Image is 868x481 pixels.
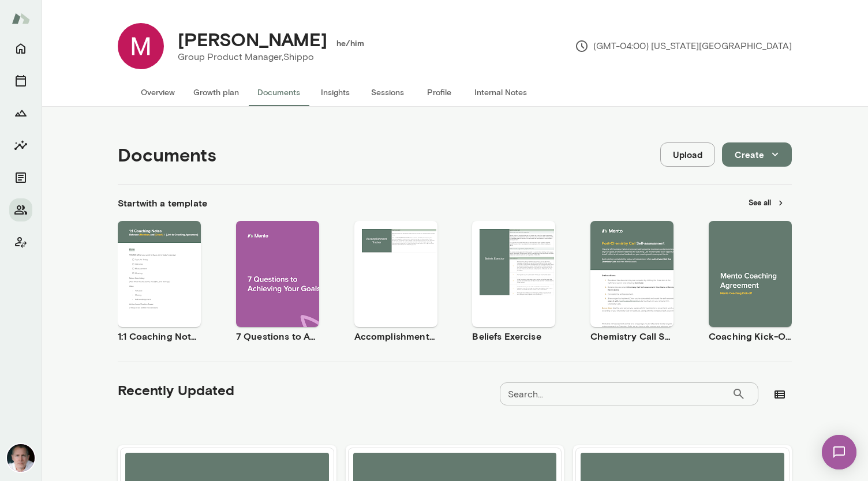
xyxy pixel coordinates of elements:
[361,78,413,106] button: Sessions
[472,329,555,343] h6: Beliefs Exercise
[9,166,32,189] button: Documents
[118,329,201,343] h6: 1:1 Coaching Notes
[336,37,365,49] h6: he/him
[9,134,32,157] button: Insights
[248,78,309,106] button: Documents
[118,381,234,399] h5: Recently Updated
[7,444,35,472] img: Mike Lane
[9,69,32,92] button: Sessions
[236,329,319,343] h6: 7 Questions to Achieving Your Goals
[9,198,32,221] button: Members
[118,23,164,69] img: Mike Fonseca
[590,329,674,343] h6: Chemistry Call Self-Assessment [Coaches only]
[660,142,715,167] button: Upload
[742,194,792,212] button: See all
[132,78,184,106] button: Overview
[575,39,792,53] p: (GMT-04:00) [US_STATE][GEOGRAPHIC_DATA]
[9,37,32,60] button: Home
[12,7,30,29] img: Mento
[709,329,792,343] h6: Coaching Kick-Off | Coaching Agreement
[722,142,792,167] button: Create
[118,144,216,166] h4: Documents
[354,329,437,343] h6: Accomplishment Tracker
[9,102,32,125] button: Growth Plan
[309,78,361,106] button: Insights
[118,196,207,210] h6: Start with a template
[184,78,248,106] button: Growth plan
[465,78,536,106] button: Internal Notes
[9,231,32,254] button: Client app
[413,78,465,106] button: Profile
[178,28,327,50] h4: [PERSON_NAME]
[178,50,356,64] p: Group Product Manager, Shippo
